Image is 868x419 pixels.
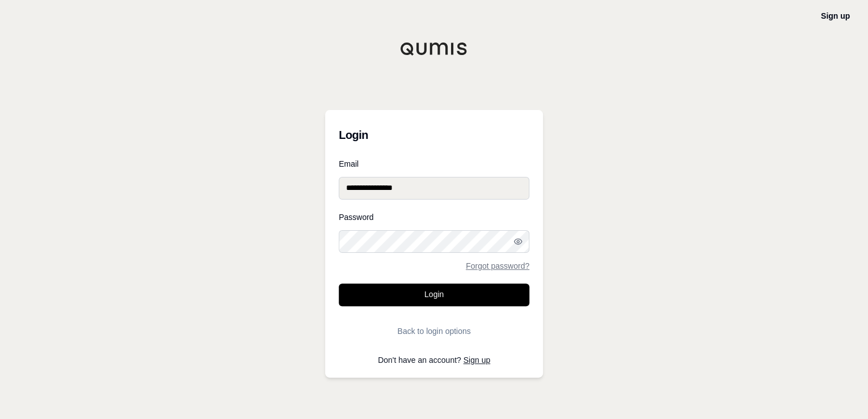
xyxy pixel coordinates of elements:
[339,160,529,168] label: Email
[339,124,529,146] h3: Login
[400,42,468,56] img: Qumis
[466,262,529,270] a: Forgot password?
[339,356,529,364] p: Don't have an account?
[339,283,529,306] button: Login
[339,213,529,221] label: Password
[821,11,850,20] a: Sign up
[464,355,490,365] a: Sign up
[339,320,529,342] button: Back to login options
